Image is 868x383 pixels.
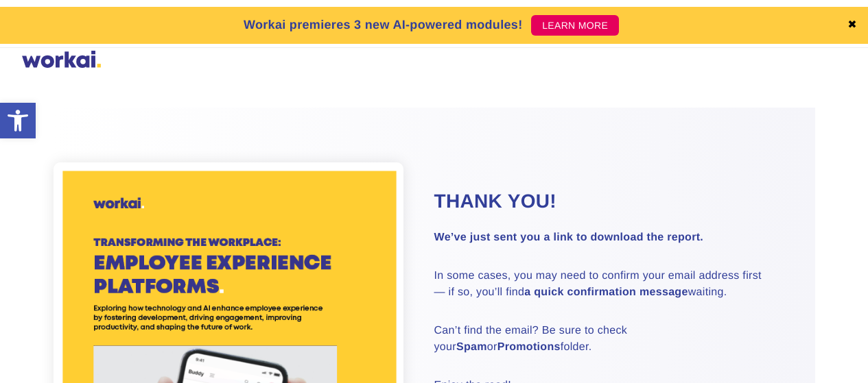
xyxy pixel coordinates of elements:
a: ✖ [847,20,857,31]
p: Can’t find the email? Be sure to check your or folder. [434,323,781,356]
strong: a quick confirmation message [524,286,688,298]
a: LEARN MORE [531,15,619,36]
strong: Promotions [497,341,561,353]
strong: We’ve just sent you a link to download the report. [434,232,704,243]
h2: Thank you! [434,188,781,214]
p: Workai premieres 3 new AI-powered modules! [244,16,523,34]
strong: Spam [456,341,487,353]
p: In some cases, you may need to confirm your email address first — if so, you’ll find waiting. [434,268,781,301]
